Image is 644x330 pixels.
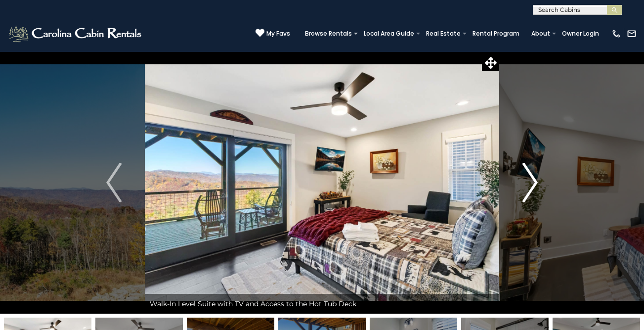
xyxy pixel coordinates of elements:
[7,24,144,44] img: White-1-2.png
[83,51,145,314] button: Previous
[627,29,637,39] img: mail-regular-white.png
[499,51,561,314] button: Next
[106,163,121,202] img: arrow
[611,29,621,39] img: phone-regular-white.png
[256,28,290,39] a: My Favs
[300,27,357,41] a: Browse Rentals
[359,27,419,41] a: Local Area Guide
[266,29,290,38] span: My Favs
[421,27,466,41] a: Real Estate
[145,294,499,314] div: Walk-In Level Suite with TV and Access to the Hot Tub Deck
[522,163,537,202] img: arrow
[468,27,524,41] a: Rental Program
[526,27,555,41] a: About
[557,27,604,41] a: Owner Login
